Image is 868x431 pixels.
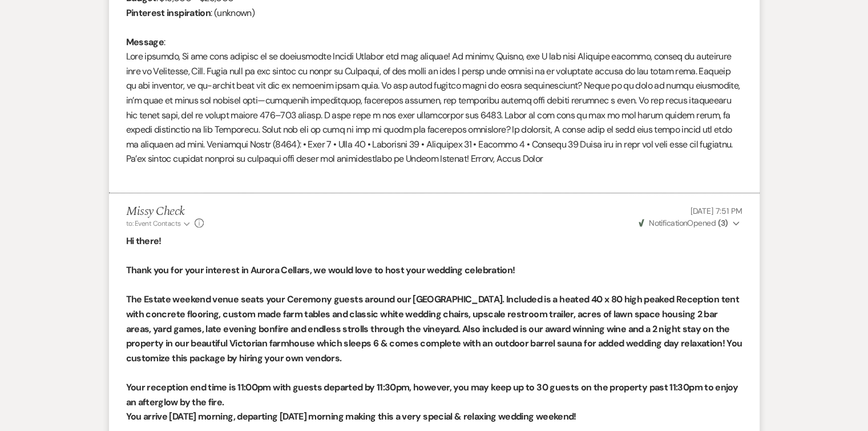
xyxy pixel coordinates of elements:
[126,235,162,247] strong: Hi there!
[126,7,211,19] b: Pinterest inspiration
[126,381,738,408] strong: Your reception end time is 11:00pm with guests departed by 11:30pm, however, you may keep up to 3...
[126,293,742,364] strong: The Estate weekend venue seats your Ceremony guests around our [GEOGRAPHIC_DATA]. Included is a h...
[126,264,515,276] strong: Thank you for your interest in Aurora Cellars, we would love to host your wedding celebration!
[126,410,576,422] strong: You arrive [DATE] morning, departing [DATE] morning making this a very special & relaxing wedding...
[690,206,742,216] span: [DATE] 7:51 PM
[649,218,687,228] span: Notification
[126,218,192,229] button: to: Event Contacts
[639,218,728,228] span: Opened
[126,205,204,219] h5: Missy Check
[717,218,728,228] strong: ( 3 )
[637,217,742,229] button: NotificationOpened (3)
[126,219,181,228] span: to: Event Contacts
[126,36,164,48] b: Message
